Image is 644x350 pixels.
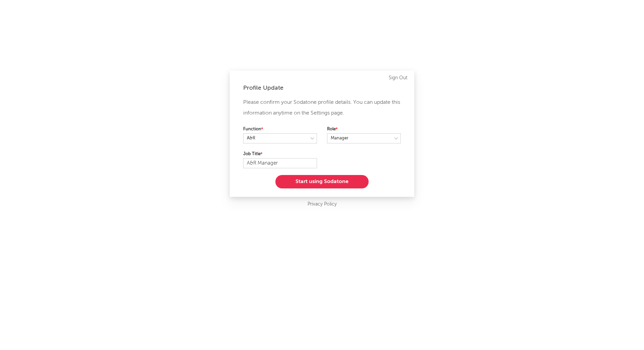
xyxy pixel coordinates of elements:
p: Please confirm your Sodatone profile details. You can update this information anytime on the Sett... [243,97,401,119]
a: Sign Out [389,74,408,82]
label: Job Title [243,150,317,158]
a: Privacy Policy [308,200,337,209]
label: Function [243,125,317,133]
div: Profile Update [243,84,401,92]
button: Start using Sodatone [275,175,369,188]
label: Role [327,125,401,133]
